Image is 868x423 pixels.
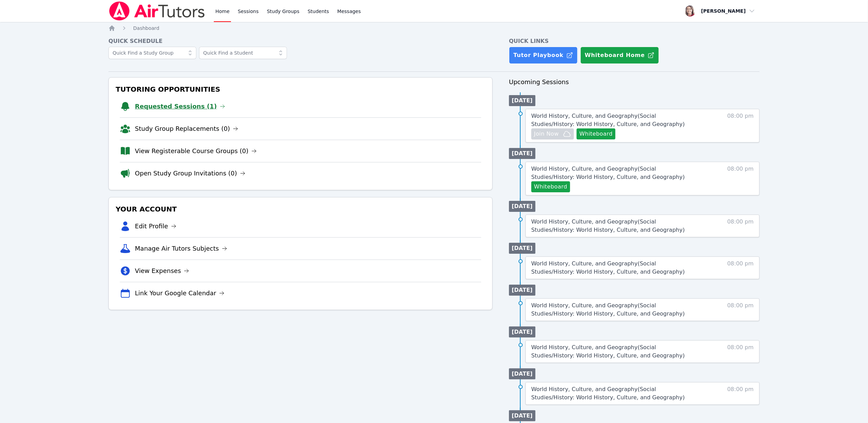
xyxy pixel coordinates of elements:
a: World History, Culture, and Geography(Social Studies/History: World History, Culture, and Geography) [531,165,698,181]
a: Tutor Playbook [509,47,578,64]
a: Requested Sessions (1) [135,102,225,111]
h3: Upcoming Sessions [509,77,760,87]
span: Join Now [534,130,559,138]
span: 08:00 pm [727,260,754,276]
a: Dashboard [133,25,159,32]
img: Air Tutors [108,1,206,21]
span: World History, Culture, and Geography ( Social Studies/History: World History, Culture, and Geogr... [531,113,685,127]
button: Join Now [531,128,574,139]
span: Dashboard [133,25,159,31]
a: Manage Air Tutors Subjects [135,244,227,253]
button: Whiteboard Home [580,47,659,64]
input: Quick Find a Study Group [108,47,196,59]
span: World History, Culture, and Geography ( Social Studies/History: World History, Culture, and Geogr... [531,218,685,233]
a: Link Your Google Calendar [135,288,224,298]
li: [DATE] [509,95,535,106]
span: Messages [337,8,361,15]
a: World History, Culture, and Geography(Social Studies/History: World History, Culture, and Geography) [531,260,698,276]
li: [DATE] [509,148,535,159]
a: View Expenses [135,266,189,276]
li: [DATE] [509,285,535,296]
nav: Breadcrumb [108,25,760,32]
h4: Quick Links [509,37,760,45]
span: World History, Culture, and Geography ( Social Studies/History: World History, Culture, and Geogr... [531,302,685,317]
li: [DATE] [509,410,535,421]
span: 08:00 pm [727,165,754,192]
span: 08:00 pm [727,343,754,360]
button: Whiteboard [531,181,570,192]
span: World History, Culture, and Geography ( Social Studies/History: World History, Culture, and Geogr... [531,260,685,275]
a: Open Study Group Invitations (0) [135,169,245,178]
span: 08:00 pm [727,218,754,234]
h4: Quick Schedule [108,37,493,45]
input: Quick Find a Student [199,47,287,59]
a: View Registerable Course Groups (0) [135,146,257,156]
button: Whiteboard [577,128,615,139]
span: 08:00 pm [727,385,754,402]
li: [DATE] [509,243,535,254]
h3: Tutoring Opportunities [114,83,487,95]
span: 08:00 pm [727,301,754,318]
a: World History, Culture, and Geography(Social Studies/History: World History, Culture, and Geography) [531,218,698,234]
li: [DATE] [509,368,535,379]
a: Study Group Replacements (0) [135,124,238,134]
li: [DATE] [509,201,535,212]
span: World History, Culture, and Geography ( Social Studies/History: World History, Culture, and Geogr... [531,344,685,359]
span: World History, Culture, and Geography ( Social Studies/History: World History, Culture, and Geogr... [531,165,685,180]
li: [DATE] [509,327,535,338]
span: 08:00 pm [727,112,754,139]
a: World History, Culture, and Geography(Social Studies/History: World History, Culture, and Geography) [531,301,698,318]
span: World History, Culture, and Geography ( Social Studies/History: World History, Culture, and Geogr... [531,386,685,401]
a: World History, Culture, and Geography(Social Studies/History: World History, Culture, and Geography) [531,385,698,402]
a: Edit Profile [135,221,176,231]
a: World History, Culture, and Geography(Social Studies/History: World History, Culture, and Geography) [531,343,698,360]
h3: Your Account [114,203,487,215]
a: World History, Culture, and Geography(Social Studies/History: World History, Culture, and Geography) [531,112,698,128]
